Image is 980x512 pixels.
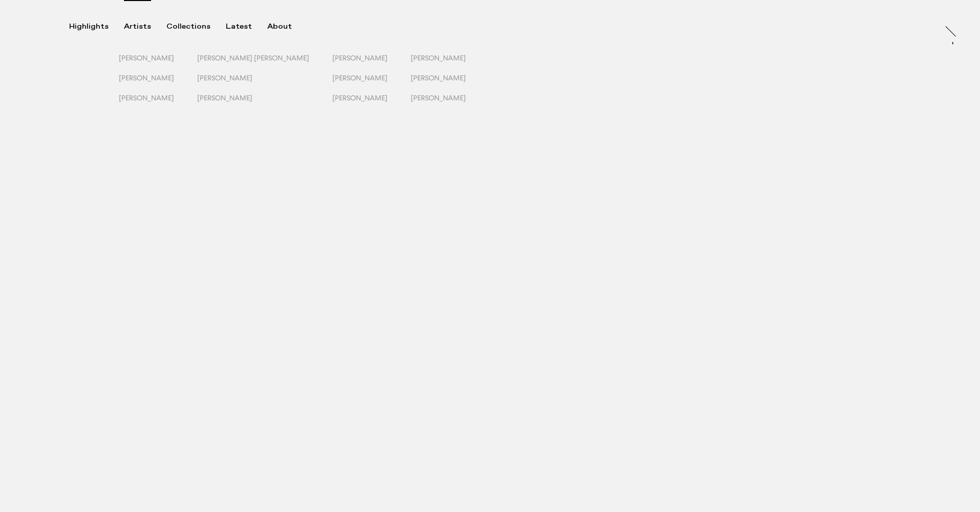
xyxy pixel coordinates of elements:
button: Latest [226,22,267,31]
button: Highlights [69,22,124,31]
div: Latest [226,22,252,31]
span: [PERSON_NAME] [119,94,174,102]
span: [PERSON_NAME] [197,94,252,102]
button: [PERSON_NAME] [332,94,411,114]
button: [PERSON_NAME] [332,54,411,74]
button: [PERSON_NAME] [197,74,332,94]
div: Artists [124,22,151,31]
div: Highlights [69,22,109,31]
button: [PERSON_NAME] [197,94,332,114]
button: [PERSON_NAME] [PERSON_NAME] [197,54,332,74]
button: [PERSON_NAME] [119,74,197,94]
span: [PERSON_NAME] [332,94,388,102]
span: [PERSON_NAME] [411,74,466,82]
span: [PERSON_NAME] [119,74,174,82]
button: About [267,22,307,31]
span: [PERSON_NAME] [332,54,388,62]
button: [PERSON_NAME] [411,74,489,94]
button: [PERSON_NAME] [119,94,197,114]
div: Collections [166,22,210,31]
button: [PERSON_NAME] [411,94,489,114]
button: [PERSON_NAME] [119,54,197,74]
span: [PERSON_NAME] [411,54,466,62]
button: [PERSON_NAME] [332,74,411,94]
div: About [267,22,292,31]
span: [PERSON_NAME] [197,74,252,82]
button: Artists [124,22,166,31]
button: Collections [166,22,226,31]
span: [PERSON_NAME] [PERSON_NAME] [197,54,309,62]
span: [PERSON_NAME] [119,54,174,62]
button: [PERSON_NAME] [411,54,489,74]
span: [PERSON_NAME] [332,74,388,82]
span: [PERSON_NAME] [411,94,466,102]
